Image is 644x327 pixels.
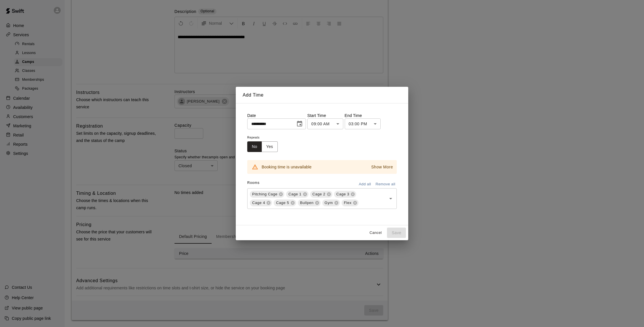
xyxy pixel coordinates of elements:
[286,191,304,197] span: Cage 1
[307,118,343,129] div: 09:00 AM
[387,195,395,203] button: Open
[310,191,332,198] div: Cage 2
[247,113,306,118] p: Date
[322,199,340,206] div: Gym
[247,141,278,152] div: outlined button group
[274,199,296,206] div: Cage 5
[250,200,267,206] span: Cage 4
[334,191,356,198] div: Cage 3
[298,199,321,206] div: Bullpen
[247,134,282,142] span: Repeats
[342,199,359,206] div: Flex
[247,141,262,152] button: No
[345,113,381,118] p: End Time
[262,162,312,172] div: Booking time is unavailable
[374,180,397,189] button: Remove all
[356,180,374,189] button: Add all
[262,141,278,152] button: Yes
[366,228,385,237] button: Cancel
[371,164,393,170] p: Show More
[247,181,260,185] span: Rooms
[345,118,381,129] div: 03:00 PM
[342,200,354,206] span: Flex
[334,191,352,197] span: Cage 3
[307,113,343,118] p: Start Time
[294,118,305,130] button: Choose date, selected date is Sep 23, 2025
[286,191,308,198] div: Cage 1
[250,191,284,198] div: Pitching Cage
[274,200,291,206] span: Cage 5
[250,191,280,197] span: Pitching Cage
[370,163,394,171] button: Show More
[250,199,272,206] div: Cage 4
[236,87,408,103] h2: Add Time
[322,200,335,206] span: Gym
[298,200,316,206] span: Bullpen
[310,191,328,197] span: Cage 2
